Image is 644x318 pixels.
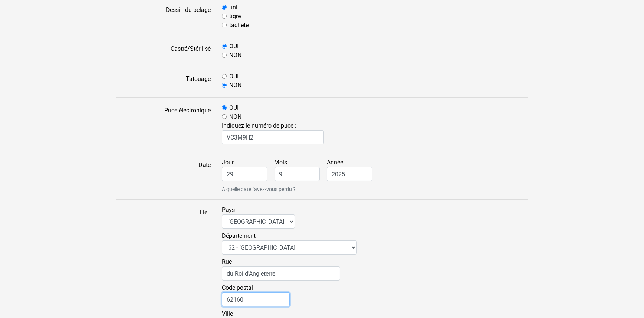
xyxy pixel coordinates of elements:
label: Mois [275,158,326,181]
label: tacheté [229,21,249,30]
input: Mois [275,167,320,181]
label: Puce électronique [111,104,216,146]
label: uni [229,3,237,12]
input: tigré [222,14,227,19]
input: NON [222,114,227,119]
label: Tatouage [111,72,216,91]
input: Jour [222,167,267,181]
input: NON [222,53,227,58]
label: NON [229,81,241,90]
label: Code postal [222,283,290,306]
label: Année [327,158,378,181]
label: Rue [222,258,340,281]
select: Département [222,240,357,255]
label: OUI [229,104,239,112]
label: Castré/Stérilisé [111,42,216,60]
input: OUI [222,105,227,110]
select: Pays [222,214,295,229]
label: Département [222,232,357,255]
label: NON [229,51,241,60]
input: OUI [222,74,227,79]
span: Indiquez le numéro de puce : [222,122,528,144]
label: Date [111,158,216,193]
input: OUI [222,44,227,49]
input: Code postal [222,292,290,306]
input: Année [327,167,372,181]
label: NON [229,112,241,121]
label: Jour [222,158,273,181]
label: Pays [222,206,295,229]
input: uni [222,5,227,10]
small: A quelle date l'avez-vous perdu ? [222,186,528,193]
label: Dessin du pelage [111,3,216,30]
label: tigré [229,12,241,21]
input: tacheté [222,23,227,27]
label: OUI [229,42,239,51]
label: OUI [229,72,239,81]
input: Rue [222,266,340,281]
input: NON [222,83,227,88]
